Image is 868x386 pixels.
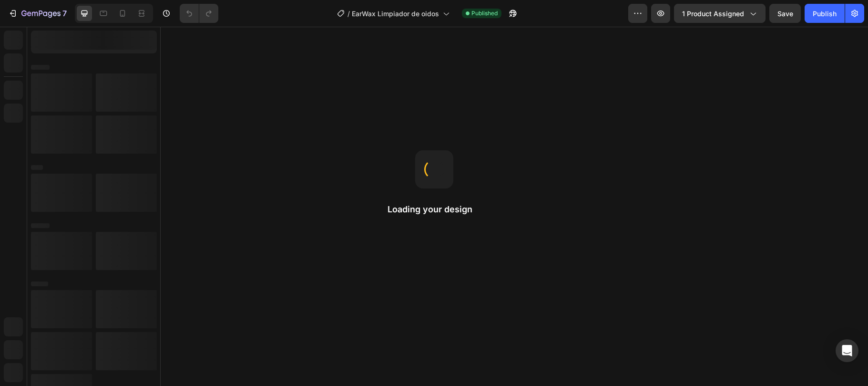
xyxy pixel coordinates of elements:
span: EarWax Limpiador de oidos [352,9,439,19]
div: Undo/Redo [180,4,218,23]
button: Save [769,4,801,23]
span: Published [471,9,498,18]
button: 7 [4,4,71,23]
button: Publish [805,4,845,23]
div: Publish [813,9,837,19]
span: Save [777,10,793,18]
p: 7 [62,8,67,19]
button: 1 product assigned [674,4,766,23]
span: 1 product assigned [682,9,744,19]
div: Open Intercom Messenger [836,339,858,362]
span: / [347,9,350,19]
h2: Loading your design [388,204,481,215]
